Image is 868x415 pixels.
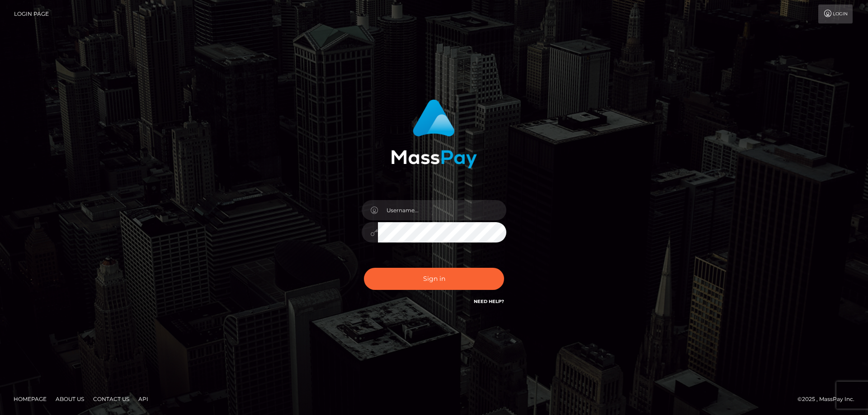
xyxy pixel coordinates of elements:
a: API [135,392,152,406]
div: © 2025 , MassPay Inc. [797,394,861,404]
a: Contact Us [90,392,133,406]
button: Sign in [364,268,504,290]
a: About Us [52,392,88,406]
a: Login [818,5,853,23]
img: MassPay Login [391,99,477,168]
input: Username... [378,200,506,220]
a: Need Help? [474,298,504,304]
a: Homepage [10,392,50,406]
a: Login Page [14,5,49,23]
